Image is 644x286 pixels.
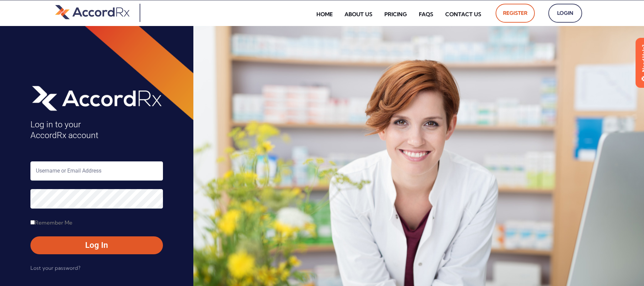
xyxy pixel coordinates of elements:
[379,6,412,22] a: Pricing
[30,263,80,274] a: Lost your password?
[339,6,378,22] a: About Us
[30,161,163,181] input: Username or Email Address
[30,217,72,228] label: Remember Me
[311,6,338,22] a: Home
[503,8,527,19] span: Register
[55,4,129,20] img: default-logo
[30,236,163,254] button: Log In
[414,6,438,22] a: FAQs
[548,4,582,23] a: Login
[30,83,163,112] img: AccordRx_logo_header_white
[496,4,535,23] a: Register
[30,119,163,141] h4: Log in to your AccordRx account
[30,220,35,225] input: Remember Me
[440,6,486,22] a: Contact Us
[556,8,575,19] span: Login
[37,240,156,251] span: Log In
